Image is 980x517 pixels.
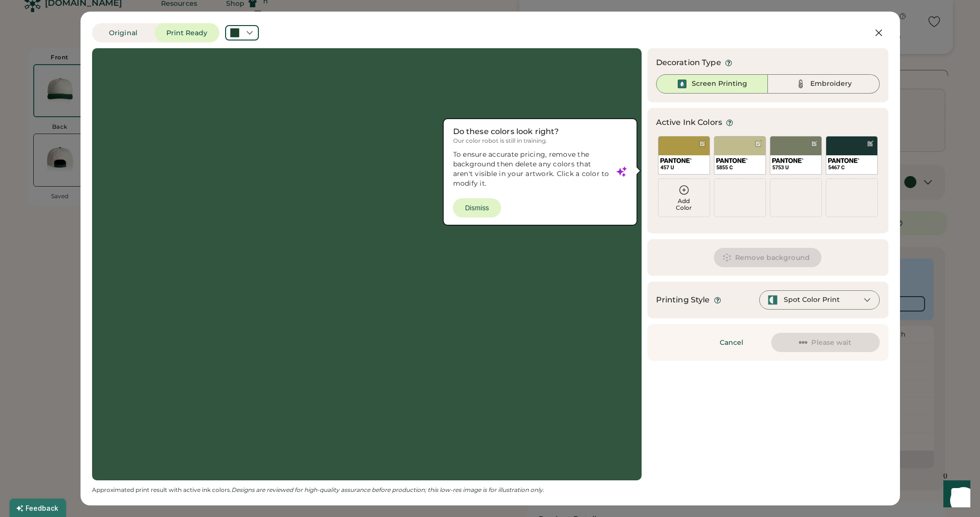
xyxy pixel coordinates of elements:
div: 457 U [660,164,708,171]
img: Thread%20-%20Unselected.svg [795,78,806,90]
div: Decoration Type [656,57,721,68]
button: Please wait [771,333,880,352]
div: Spot Color Print [784,295,840,305]
div: 5467 C [828,164,875,171]
img: 1024px-Pantone_logo.svg.png [716,158,748,163]
img: 1024px-Pantone_logo.svg.png [828,158,859,163]
button: Original [92,23,155,42]
button: Remove background [714,248,821,267]
iframe: Front Chat [934,474,976,515]
button: Cancel [698,333,765,352]
img: spot-color-green.svg [767,295,778,305]
div: Approximated print result with active ink colors. [92,486,642,494]
div: Embroidery [810,79,852,89]
div: Printing Style [656,294,710,306]
button: Print Ready [155,23,219,42]
img: Ink%20-%20Selected.svg [676,78,688,90]
img: 1024px-Pantone_logo.svg.png [772,158,804,163]
div: Screen Printing [692,79,747,89]
img: 1024px-Pantone_logo.svg.png [660,158,692,163]
div: Add Color [658,198,710,211]
div: 5855 C [716,164,764,171]
div: 5753 U [772,164,819,171]
div: Active Ink Colors [656,117,723,128]
em: Designs are reviewed for high-quality assurance before production; this low-res image is for illu... [231,486,544,493]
